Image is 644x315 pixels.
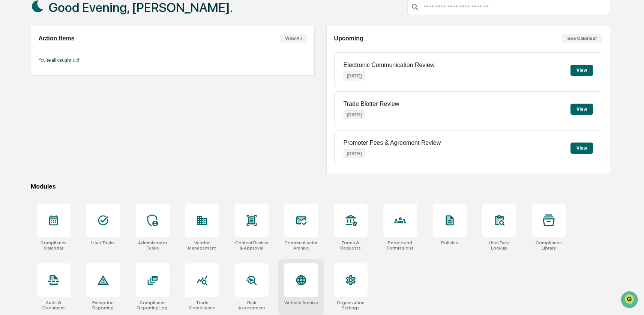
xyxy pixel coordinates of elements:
[570,104,593,115] button: View
[344,71,365,80] p: [DATE]
[91,240,115,245] div: User Tasks
[620,290,640,311] iframe: Open customer support
[482,240,516,251] div: User Data Lookup
[5,91,51,105] a: 🖐️Preclearance
[344,62,435,68] p: Electronic Communication Review
[54,95,60,101] div: 🗄️
[344,110,365,119] p: [DATE]
[441,240,458,245] div: Policies
[185,300,219,311] div: Trade Compliance
[185,240,219,251] div: Vendor Management
[284,240,318,251] div: Communications Archive
[53,126,91,132] a: Powered byPylon
[334,35,363,42] h2: Upcoming
[383,240,417,251] div: People and Permissions
[8,95,14,101] div: 🖐️
[280,34,307,43] button: View All
[39,57,307,63] p: You're all caught up!
[532,240,566,251] div: Compliance Library
[5,105,50,119] a: 🔎Data Lookup
[26,57,123,65] div: Start new chat
[8,109,14,115] div: 🔎
[15,94,48,102] span: Preclearance
[570,143,593,154] button: View
[75,127,91,132] span: Pylon
[39,35,75,42] h2: Action Items
[344,101,399,107] p: Trade Blotter Review
[235,240,269,251] div: Content Review & Approval
[344,149,365,158] p: [DATE]
[51,91,96,105] a: 🗄️Attestations
[128,59,137,68] button: Start new chat
[344,140,441,146] p: Promoter Fees & Agreement Review
[62,94,93,102] span: Attestations
[86,300,120,311] div: Exception Reporting
[334,240,368,251] div: Forms & Requests
[15,108,47,116] span: Data Lookup
[136,240,170,251] div: Administrator Tasks
[8,16,137,28] p: How can we help?
[26,65,95,71] div: We're available if you need us!
[235,300,269,311] div: Risk Assessment
[37,240,71,251] div: Compliance Calendar
[31,183,610,190] div: Modules
[334,300,368,311] div: Organization Settings
[8,57,21,71] img: 1746055101610-c473b297-6a78-478c-a979-82029cc54cd1
[136,300,170,311] div: Compliance Reporting Log
[562,34,602,43] button: See Calendar
[284,300,318,305] div: Website Archive
[37,300,71,311] div: Audit & Document Logs
[570,65,593,76] button: View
